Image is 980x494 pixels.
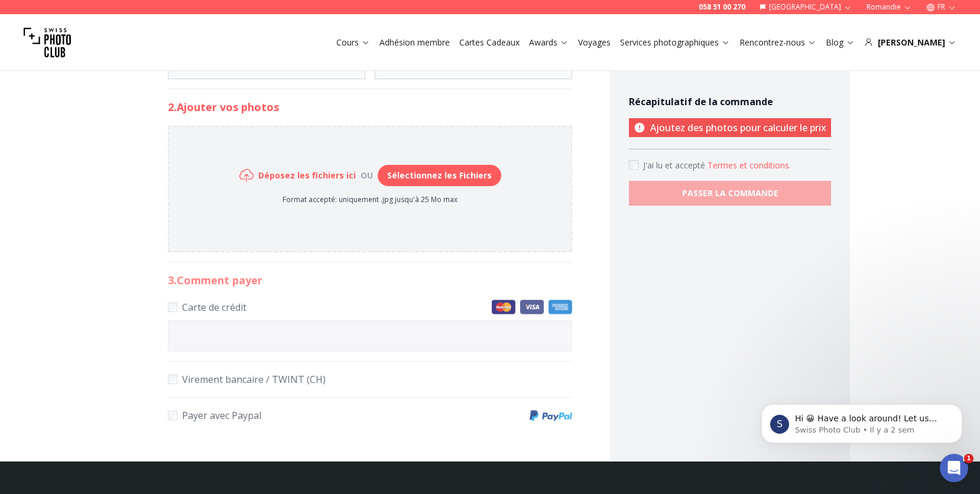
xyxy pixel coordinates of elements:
[379,37,450,48] a: Adhésion membre
[629,118,831,137] p: Ajoutez des photos pour calculer le prix
[864,37,956,48] div: [PERSON_NAME]
[699,2,745,12] a: 058 51 00 270
[643,160,708,171] span: J'ai lu et accepté
[356,170,378,181] div: ou
[336,37,370,48] a: Cours
[964,454,973,463] span: 1
[629,181,831,206] button: PASSER LA COMMANDE
[524,34,573,51] button: Awards
[258,170,356,181] h6: Déposez les fichiers ici
[682,187,778,199] b: PASSER LA COMMANDE
[455,34,524,51] button: Cartes Cadeaux
[615,34,735,51] button: Services photographiques
[168,99,572,115] h2: 2. Ajouter vos photos
[24,19,71,66] img: Swiss photo club
[735,34,821,51] button: Rencontrez-nous
[529,37,569,48] a: Awards
[629,160,638,170] input: Accept terms
[744,379,980,462] iframe: Intercom notifications message
[332,34,375,51] button: Cours
[620,37,730,48] a: Services photographiques
[708,160,791,171] button: Accept termsJ'ai lu et accepté
[739,37,816,48] a: Rencontrez-nous
[578,37,611,48] a: Voyages
[375,34,455,51] button: Adhésion membre
[459,37,520,48] a: Cartes Cadeaux
[239,195,501,204] p: Format accepté: uniquement .jpg jusqu'à 25 Mo max
[940,454,968,482] iframe: Intercom live chat
[573,34,615,51] button: Voyages
[629,95,831,109] h4: Récapitulatif de la commande
[826,37,855,48] a: Blog
[821,34,859,51] button: Blog
[378,165,501,186] button: Sélectionnez les Fichiers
